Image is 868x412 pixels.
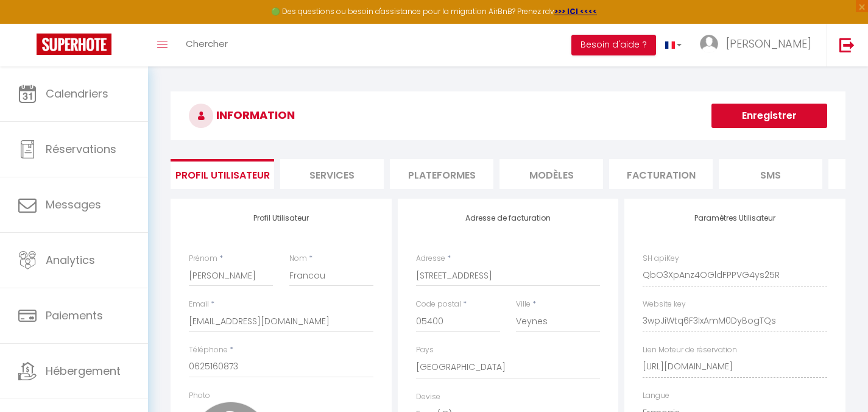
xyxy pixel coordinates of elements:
[46,308,103,323] span: Paiements
[46,252,95,268] span: Analytics
[416,299,461,310] label: Code postal
[189,344,228,356] label: Téléphone
[691,24,827,66] a: ... [PERSON_NAME]
[280,159,384,189] li: Services
[554,6,597,16] a: >>> ICI <<<<
[390,159,493,189] li: Plateformes
[711,104,827,128] button: Enregistrer
[643,299,686,310] label: Website key
[700,35,718,53] img: ...
[839,37,855,52] img: logout
[643,390,669,402] label: Langue
[416,253,445,265] label: Adresse
[171,91,845,140] h3: INFORMATION
[643,214,827,222] h4: Paramètres Utilisateur
[643,344,737,356] label: Lien Moteur de réservation
[719,159,822,189] li: SMS
[189,299,209,310] label: Email
[37,34,111,55] img: Super Booking
[46,363,121,378] span: Hébergement
[609,159,713,189] li: Facturation
[46,197,101,212] span: Messages
[516,299,531,310] label: Ville
[416,344,434,356] label: Pays
[189,253,217,265] label: Prénom
[186,37,228,50] span: Chercher
[46,141,116,157] span: Réservations
[416,214,601,222] h4: Adresse de facturation
[643,253,679,265] label: SH apiKey
[189,390,210,402] label: Photo
[499,159,603,189] li: MODÈLES
[571,35,656,55] button: Besoin d'aide ?
[171,159,274,189] li: Profil Utilisateur
[189,214,373,222] h4: Profil Utilisateur
[177,24,237,66] a: Chercher
[726,36,811,51] span: [PERSON_NAME]
[416,391,440,403] label: Devise
[46,86,108,101] span: Calendriers
[289,253,307,265] label: Nom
